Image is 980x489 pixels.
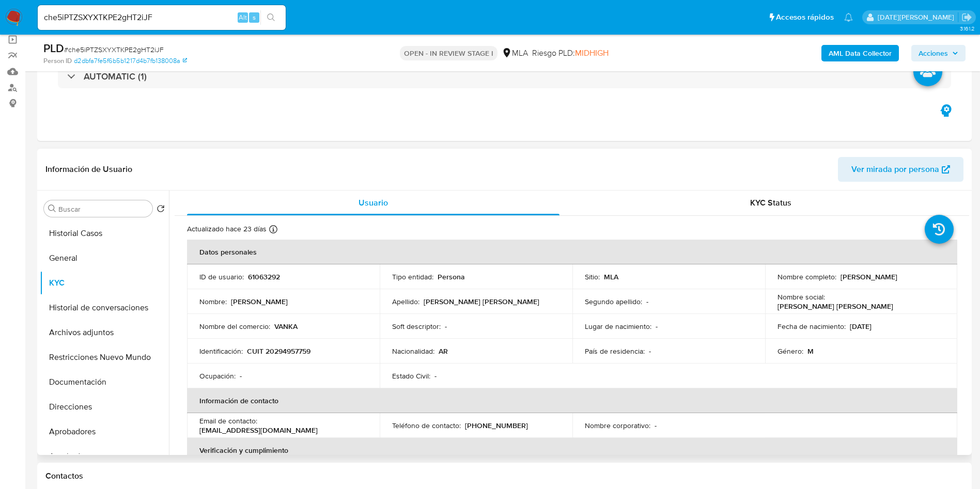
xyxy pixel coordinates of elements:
[439,346,448,356] p: AR
[38,11,286,24] input: Buscar usuario o caso...
[400,46,497,60] p: OPEN - IN REVIEW STAGE I
[40,320,169,345] button: Archivos adjuntos
[40,395,169,419] button: Direcciones
[359,197,388,209] span: Usuario
[40,221,169,246] button: Historial Casos
[187,224,267,234] p: Actualizado hace 23 días
[776,12,834,23] span: Accesos rápidos
[157,204,165,216] button: Volver al orden por defecto
[231,297,288,306] p: [PERSON_NAME]
[274,322,298,331] p: VANKA
[878,12,958,22] p: lucia.neglia@mercadolibre.com
[575,47,609,59] span: MIDHIGH
[777,292,825,302] p: Nombre social :
[199,416,257,425] p: Email de contacto :
[240,371,242,381] p: -
[392,322,441,331] p: Soft descriptor :
[960,24,975,33] span: 3.161.2
[465,421,528,430] p: [PHONE_NUMBER]
[40,295,169,320] button: Historial de conversaciones
[84,71,147,82] h3: AUTOMATIC (1)
[850,322,872,331] p: [DATE]
[585,272,600,281] p: Sitio :
[656,322,658,331] p: -
[40,345,169,370] button: Restricciones Nuevo Mundo
[777,302,893,311] p: [PERSON_NAME] [PERSON_NAME]
[392,272,433,281] p: Tipo entidad :
[43,40,64,56] b: PLD
[585,421,650,430] p: Nombre corporativo :
[187,438,957,463] th: Verificación y cumplimiento
[919,45,948,61] span: Acciones
[585,322,651,331] p: Lugar de nacimiento :
[187,388,957,413] th: Información de contacto
[48,204,56,213] button: Buscar
[604,272,618,281] p: MLA
[58,65,951,88] div: AUTOMATIC (1)
[40,271,169,295] button: KYC
[199,322,270,331] p: Nombre del comercio :
[199,346,243,356] p: Identificación :
[199,425,318,435] p: [EMAIL_ADDRESS][DOMAIN_NAME]
[253,12,256,22] span: s
[74,56,187,66] a: d2dbfa7fe5f6b5b1217d4b7fb138008a
[392,346,434,356] p: Nacionalidad :
[438,272,465,281] p: Persona
[838,157,963,182] button: Ver mirada por persona
[45,164,132,175] h1: Información de Usuario
[585,297,642,306] p: Segundo apellido :
[40,370,169,395] button: Documentación
[646,297,648,306] p: -
[807,346,814,356] p: M
[424,297,539,306] p: [PERSON_NAME] [PERSON_NAME]
[40,419,169,444] button: Aprobadores
[43,56,72,66] b: Person ID
[45,471,963,481] h1: Contactos
[392,297,419,306] p: Apellido :
[64,44,164,55] span: # che5iPTZSXYXTKPE2gHT2iJF
[502,48,528,59] div: MLA
[199,371,236,381] p: Ocupación :
[58,204,148,214] input: Buscar
[445,322,447,331] p: -
[851,157,939,182] span: Ver mirada por persona
[585,346,645,356] p: País de residencia :
[655,421,657,430] p: -
[841,272,897,281] p: [PERSON_NAME]
[248,272,280,281] p: 61063292
[961,12,972,23] a: Salir
[392,421,461,430] p: Teléfono de contacto :
[844,13,853,22] a: Notificaciones
[777,272,836,281] p: Nombre completo :
[199,297,227,306] p: Nombre :
[187,240,957,264] th: Datos personales
[260,10,282,25] button: search-icon
[532,48,609,59] span: Riesgo PLD:
[40,246,169,271] button: General
[777,322,846,331] p: Fecha de nacimiento :
[40,444,169,469] button: Aprobados
[434,371,437,381] p: -
[199,272,244,281] p: ID de usuario :
[829,45,892,61] b: AML Data Collector
[911,45,966,61] button: Acciones
[649,346,651,356] p: -
[392,371,430,381] p: Estado Civil :
[821,45,899,61] button: AML Data Collector
[247,346,310,356] p: CUIT 20294957759
[777,346,803,356] p: Género :
[239,12,247,22] span: Alt
[750,197,791,209] span: KYC Status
